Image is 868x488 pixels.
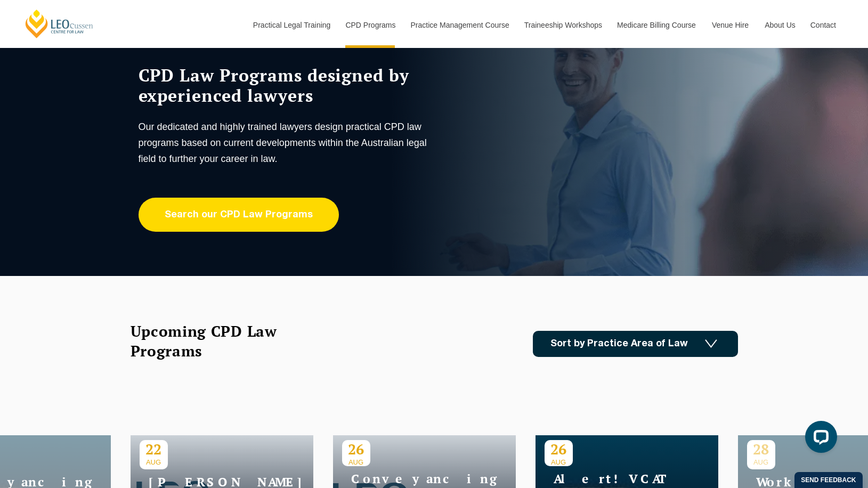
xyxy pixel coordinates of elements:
span: AUG [140,458,168,466]
a: Sort by Practice Area of Law [533,331,738,357]
a: Practical Legal Training [245,2,338,48]
p: 26 [342,440,370,458]
a: Traineeship Workshops [516,2,609,48]
a: CPD Programs [337,2,402,48]
p: 22 [140,440,168,458]
iframe: LiveChat chat widget [797,417,841,461]
a: About Us [757,2,802,48]
a: Medicare Billing Course [609,2,704,48]
a: Practice Management Course [403,2,516,48]
p: 26 [545,440,573,458]
a: Search our CPD Law Programs [139,198,339,232]
a: Venue Hire [704,2,757,48]
a: [PERSON_NAME] Centre for Law [24,9,95,39]
span: AUG [342,458,370,466]
p: Our dedicated and highly trained lawyers design practical CPD law programs based on current devel... [139,119,432,167]
img: Icon [705,339,717,348]
a: Contact [802,2,844,48]
h2: Upcoming CPD Law Programs [131,321,304,361]
span: AUG [545,458,573,466]
h1: CPD Law Programs designed by experienced lawyers [139,65,432,105]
